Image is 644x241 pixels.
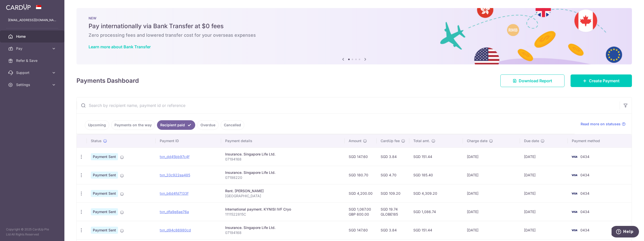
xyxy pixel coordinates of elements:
[463,221,520,239] td: [DATE]
[520,147,568,166] td: [DATE]
[463,147,520,166] td: [DATE]
[520,203,568,221] td: [DATE]
[569,209,579,215] img: Bank Card
[413,138,430,143] span: Total amt.
[520,221,568,239] td: [DATE]
[345,203,377,221] td: SGD 1,067.00 GBP 600.00
[225,188,341,193] div: Rent. [PERSON_NAME]
[569,190,579,196] img: Bank Card
[76,8,632,64] img: Bank transfer banner
[581,122,621,127] span: Read more on statuses
[16,82,49,87] span: Settings
[581,122,626,127] a: Read more on statuses
[409,184,463,203] td: SGD 4,309.20
[76,76,139,85] h4: Payments Dashboard
[221,120,244,130] a: Cancelled
[91,208,118,215] span: Payment Sent
[571,74,632,87] a: Create Payment
[463,203,520,221] td: [DATE]
[519,78,552,84] span: Download Report
[16,46,49,51] span: Pay
[16,70,49,75] span: Support
[160,154,189,159] a: txn_dd45bb97c4f
[225,170,341,175] div: Insurance. Singapore Life Ltd.
[377,184,409,203] td: SGD 109.20
[77,97,620,113] input: Search by recipient name, payment id or reference
[409,221,463,239] td: SGD 151.44
[569,154,579,160] img: Bank Card
[91,138,102,143] span: Status
[580,173,589,177] span: 0434
[349,138,361,143] span: Amount
[225,207,341,212] div: International payment. KYNISI IVF Cryo
[589,78,620,84] span: Create Payment
[225,193,341,198] p: [GEOGRAPHIC_DATA]
[377,166,409,184] td: SGD 4.70
[225,212,341,217] p: 1111522815C
[197,120,219,130] a: Overdue
[89,16,620,20] p: NEW
[221,134,345,147] th: Payment details
[91,153,118,160] span: Payment Sent
[580,210,589,214] span: 0434
[345,166,377,184] td: SGD 180.70
[580,154,589,159] span: 0434
[580,228,589,232] span: 0434
[85,120,109,130] a: Upcoming
[160,173,190,177] a: txn_33c922ea485
[377,221,409,239] td: SGD 3.84
[160,191,188,195] a: txn_b6d4fd7133f
[467,138,488,143] span: Charge date
[500,74,565,87] a: Download Report
[91,190,118,197] span: Payment Sent
[463,184,520,203] td: [DATE]
[377,147,409,166] td: SGD 3.84
[524,138,539,143] span: Due date
[6,4,31,10] img: CardUp
[520,184,568,203] td: [DATE]
[111,120,155,130] a: Payments on the way
[156,134,221,147] th: Payment ID
[157,120,195,130] a: Recipient paid
[160,210,189,214] a: txn_dfa9e8ae76a
[89,32,620,38] h6: Zero processing fees and lowered transfer cost for your overseas expenses
[225,225,341,230] div: Insurance. Singapore Life Ltd.
[409,203,463,221] td: SGD 1,086.74
[345,184,377,203] td: SGD 4,200.00
[91,227,118,234] span: Payment Sent
[409,147,463,166] td: SGD 151.44
[160,228,191,232] a: txn_d94c86980cd
[569,172,579,178] img: Bank Card
[8,18,56,23] p: [EMAIL_ADDRESS][DOMAIN_NAME]
[91,172,118,179] span: Payment Sent
[345,221,377,239] td: SGD 147.60
[569,227,579,233] img: Bank Card
[225,157,341,162] p: 07194168
[520,166,568,184] td: [DATE]
[16,58,49,63] span: Refer & Save
[580,191,589,195] span: 0434
[345,147,377,166] td: SGD 147.60
[409,166,463,184] td: SGD 185.40
[612,226,639,238] iframe: Opens a widget where you can find more information
[381,138,400,143] span: CardUp fee
[377,203,409,221] td: SGD 19.74 GLOBE185
[16,34,49,39] span: Home
[89,44,151,49] a: Learn more about Bank Transfer
[225,230,341,235] p: 07194168
[225,152,341,157] div: Insurance. Singapore Life Ltd.
[463,166,520,184] td: [DATE]
[225,175,341,180] p: 07198220
[568,134,632,147] th: Payment method
[89,22,620,30] h5: Pay internationally via Bank Transfer at $0 fees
